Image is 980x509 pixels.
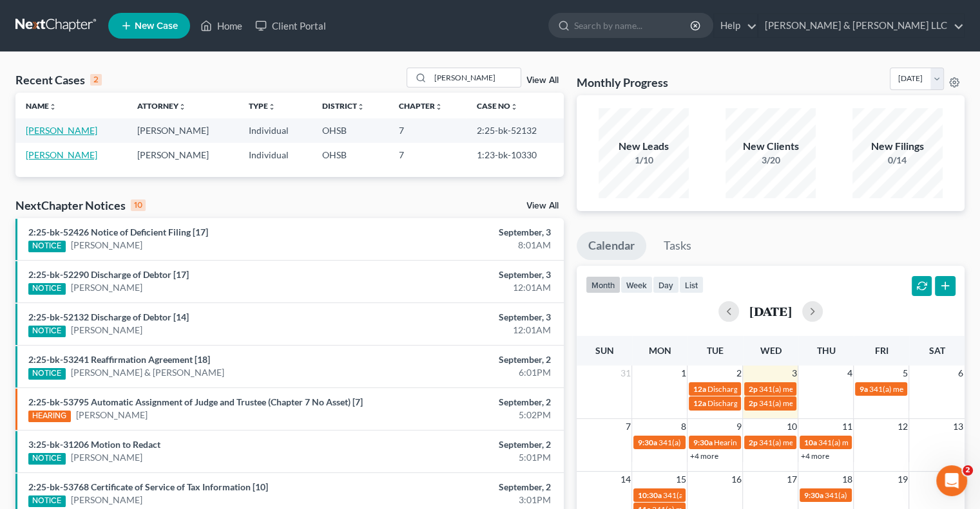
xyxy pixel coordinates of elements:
a: Attorneyunfold_more [137,101,186,111]
div: 3/20 [725,154,816,167]
span: 31 [619,366,631,381]
span: Fri [874,345,888,356]
span: 341(a) meeting for [PERSON_NAME] [824,490,948,500]
span: 10:30a [637,490,661,500]
i: unfold_more [178,103,186,111]
a: Chapterunfold_more [399,101,443,111]
div: 5:02PM [385,409,551,421]
td: OHSB [312,118,389,142]
span: 341(a) meeting for [PERSON_NAME] [758,398,883,408]
span: 10 [785,419,798,434]
span: 7 [624,419,631,434]
span: Mon [648,345,671,356]
i: unfold_more [510,103,518,111]
div: 2 [90,74,102,86]
span: 3 [790,366,798,381]
span: 341(a) meeting for [PERSON_NAME] [662,490,787,500]
span: 341(a) meeting for [PERSON_NAME] [758,438,883,447]
a: View All [526,76,559,85]
a: [PERSON_NAME] [71,281,142,294]
a: 2:25-bk-52290 Discharge of Debtor [17] [28,269,189,280]
td: [PERSON_NAME] [127,143,238,167]
a: Case Nounfold_more [477,101,518,111]
span: Wed [760,345,781,356]
a: [PERSON_NAME] & [PERSON_NAME] LLC [758,14,964,37]
span: 341(a) meeting for [PERSON_NAME] [658,438,782,447]
div: 6:01PM [385,366,551,379]
span: 19 [896,472,908,487]
span: 12a [693,384,706,394]
input: Search by name... [430,68,521,87]
span: Discharge Date for [PERSON_NAME] [707,398,832,408]
div: HEARING [28,411,71,422]
div: NOTICE [28,283,66,295]
div: NOTICE [28,495,66,507]
a: 2:25-bk-52426 Notice of Deficient Filing [17] [28,227,208,237]
td: 2:25-bk-52132 [466,118,564,142]
span: 13 [952,419,965,434]
button: day [653,276,679,293]
span: Thu [816,345,835,356]
span: 10a [803,438,816,447]
td: [PERSON_NAME] [127,118,238,142]
a: Calendar [577,232,646,260]
td: Individual [238,143,312,167]
td: 7 [389,118,466,142]
i: unfold_more [268,103,276,111]
span: 2 [963,465,973,476]
span: Hearing for [PERSON_NAME] [713,438,814,447]
div: New Filings [852,139,943,154]
td: OHSB [312,143,389,167]
span: 8 [679,419,687,434]
button: list [679,276,704,293]
div: 5:01PM [385,451,551,464]
a: [PERSON_NAME] & [PERSON_NAME] [71,366,224,379]
div: New Clients [725,139,816,154]
div: September, 2 [385,438,551,451]
div: 12:01AM [385,324,551,337]
span: New Case [135,21,178,31]
a: [PERSON_NAME] [71,324,142,337]
td: 1:23-bk-10330 [466,143,564,167]
span: 341(a) meeting for [PERSON_NAME] [758,384,883,394]
a: Tasks [652,232,703,260]
a: +4 more [800,451,829,461]
a: +4 more [689,451,718,461]
span: 17 [785,472,798,487]
div: September, 3 [385,311,551,324]
span: 16 [729,472,742,487]
a: Client Portal [249,14,332,37]
a: [PERSON_NAME] [26,149,97,160]
h3: Monthly Progress [577,75,668,90]
span: 9:30a [803,490,823,500]
span: 1 [679,366,687,381]
span: 18 [840,472,853,487]
span: 4 [845,366,853,381]
span: 11 [840,419,853,434]
span: Discharge Date for [PERSON_NAME][GEOGRAPHIC_DATA] [707,384,910,394]
div: September, 3 [385,226,551,239]
input: Search by name... [574,14,692,37]
a: 2:25-bk-53241 Reaffirmation Agreement [18] [28,354,210,365]
span: 9:30a [637,438,657,447]
a: [PERSON_NAME] [71,451,142,464]
div: NOTICE [28,453,66,465]
div: September, 3 [385,268,551,281]
iframe: Intercom live chat [936,465,967,496]
div: 3:01PM [385,494,551,506]
a: 2:25-bk-53795 Automatic Assignment of Judge and Trustee (Chapter 7 No Asset) [7] [28,396,363,407]
span: 15 [674,472,687,487]
div: NOTICE [28,326,66,337]
a: Home [194,14,249,37]
div: 10 [131,199,146,211]
div: September, 2 [385,396,551,409]
span: 14 [619,472,631,487]
div: September, 2 [385,481,551,494]
span: 2 [735,366,742,381]
span: 5 [901,366,908,381]
span: 9:30a [693,438,712,447]
a: [PERSON_NAME] [71,494,142,506]
span: 9a [859,384,867,394]
div: September, 2 [385,353,551,366]
a: Typeunfold_more [249,101,276,111]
